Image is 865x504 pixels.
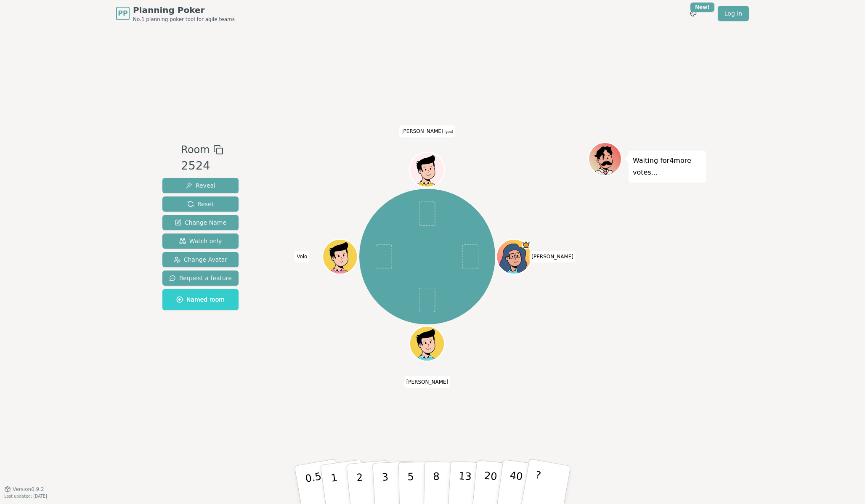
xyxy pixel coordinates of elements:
[633,155,702,178] p: Waiting for 4 more votes...
[179,237,222,245] span: Watch only
[404,376,451,388] span: Click to change your name
[176,295,225,304] span: Named room
[162,196,239,212] button: Reset
[169,274,232,282] span: Request a feature
[295,251,309,263] span: Click to change your name
[162,215,239,230] button: Change Name
[133,4,235,16] span: Planning Poker
[686,6,701,21] button: New!
[116,4,235,23] a: PPPlanning PokerNo.1 planning poker tool for agile teams
[522,240,531,249] span: Nicole is the host
[162,271,239,286] button: Request a feature
[13,486,44,493] span: Version 0.9.2
[162,289,239,310] button: Named room
[443,130,454,134] span: (you)
[181,157,223,175] div: 2524
[162,233,239,249] button: Watch only
[174,255,228,264] span: Change Avatar
[181,142,210,157] span: Room
[186,181,215,190] span: Reveal
[133,16,235,23] span: No.1 planning poker tool for agile teams
[718,6,749,21] a: Log in
[529,251,576,263] span: Click to change your name
[162,252,239,267] button: Change Avatar
[118,8,127,19] span: PP
[690,3,714,12] div: New!
[187,200,214,208] span: Reset
[162,178,239,193] button: Reveal
[399,125,455,137] span: Click to change your name
[175,218,226,227] span: Change Name
[4,494,47,499] span: Last updated: [DATE]
[4,486,44,493] button: Version0.9.2
[411,153,443,186] button: Click to change your avatar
